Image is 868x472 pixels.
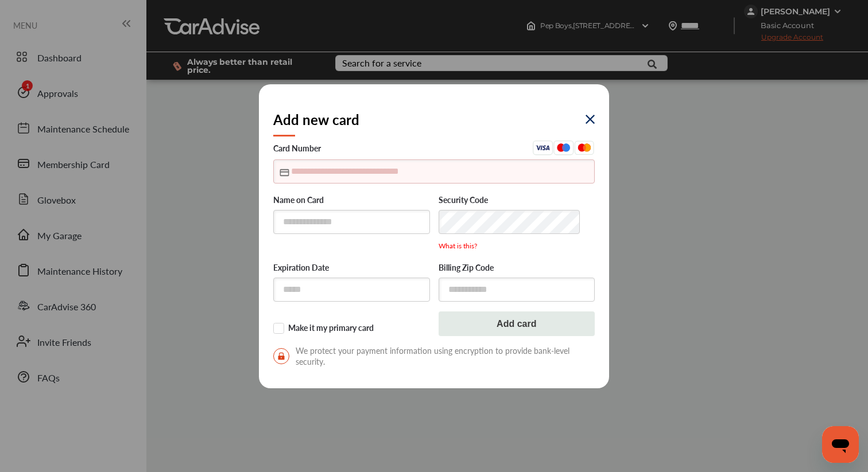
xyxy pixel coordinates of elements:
[273,263,430,274] label: Expiration Date
[273,323,430,334] label: Make it my primary card
[822,426,859,463] iframe: Button to launch messaging window
[553,141,574,155] img: Maestro.aa0500b2.svg
[273,348,289,364] img: secure-lock
[273,195,430,206] label: Name on Card
[439,241,595,251] p: What is this?
[273,345,595,367] span: We protect your payment information using encryption to provide bank-level security.
[273,141,595,158] label: Card Number
[574,141,595,155] img: Mastercard.eb291d48.svg
[439,195,595,206] label: Security Code
[439,263,595,274] label: Billing Zip Code
[273,110,359,129] h2: Add new card
[586,115,595,124] img: eYXu4VuQffQpPoAAAAASUVORK5CYII=
[439,311,595,336] button: Add card
[533,141,553,155] img: Visa.45ceafba.svg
